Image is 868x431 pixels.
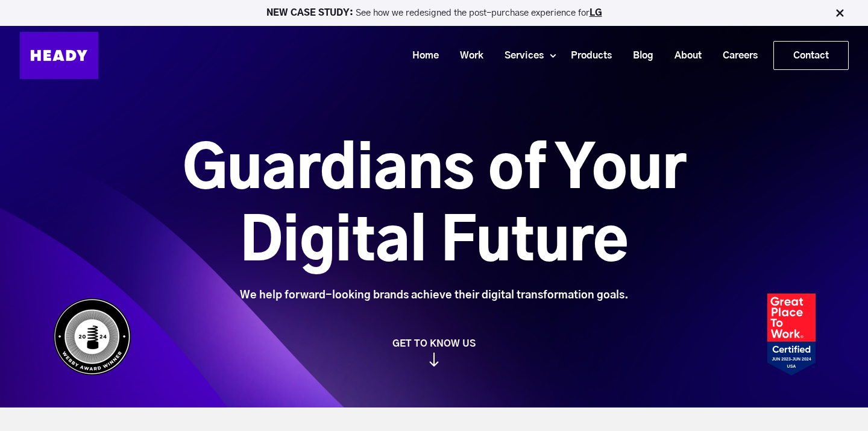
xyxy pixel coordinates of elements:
a: Services [489,45,550,67]
a: Blog [618,45,659,67]
img: arrow_down [429,353,439,367]
div: We help forward-looking brands achieve their digital transformation goals. [115,289,753,302]
img: Heady_2023_Certification_Badge [767,294,816,376]
a: Products [556,45,618,67]
img: Heady_Logo_Web-01 (1) [20,32,98,79]
img: Close Bar [834,7,846,19]
p: See how we redesigned the post-purchase experience for [5,8,863,17]
a: Contact [774,42,848,69]
h1: Guardians of Your Digital Future [115,134,753,279]
a: GET TO KNOW US [47,338,822,367]
strong: NEW CASE STUDY: [266,8,356,17]
a: LG [590,8,602,17]
div: Navigation Menu [110,41,849,70]
a: Careers [708,45,764,67]
a: About [659,45,708,67]
a: Work [445,45,489,67]
a: Home [397,45,445,67]
img: Heady_WebbyAward_Winner-4 [53,298,131,376]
